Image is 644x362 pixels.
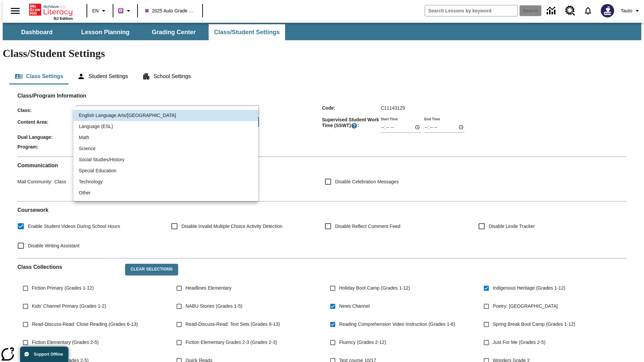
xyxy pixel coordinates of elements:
li: Social Studies/History [73,154,258,165]
li: Science [73,143,258,154]
li: Math [73,132,258,143]
li: Language (ESL) [73,121,258,132]
li: Technology [73,176,258,187]
li: Special Education [73,165,258,176]
li: Other [73,187,258,198]
li: English Language Arts/[GEOGRAPHIC_DATA] [73,110,258,121]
